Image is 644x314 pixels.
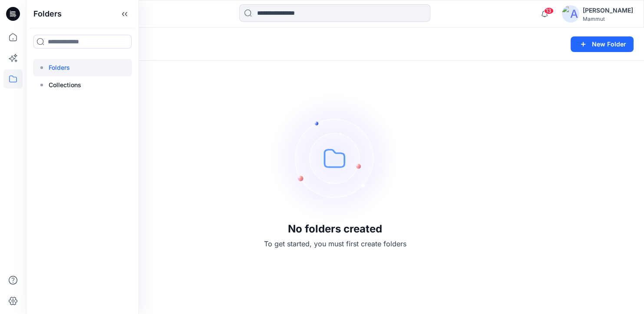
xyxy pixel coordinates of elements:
[49,80,81,90] p: Collections
[270,93,400,223] img: empty-folders.svg
[562,5,579,23] img: avatar
[49,62,70,73] p: Folders
[583,5,633,16] div: [PERSON_NAME]
[571,36,634,52] button: New Folder
[264,239,406,249] p: To get started, you must first create folders
[288,223,382,235] h3: No folders created
[583,16,633,22] div: Mammut
[544,7,554,14] span: 13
